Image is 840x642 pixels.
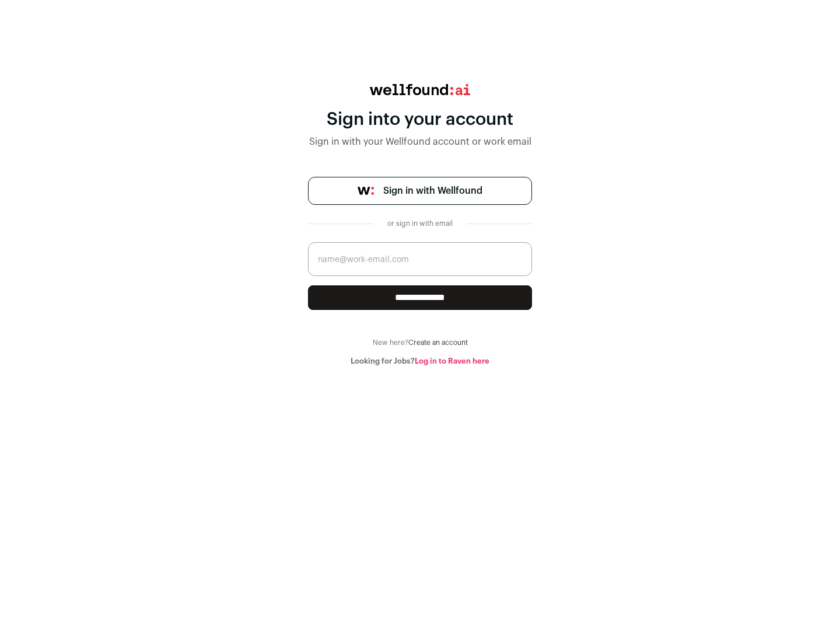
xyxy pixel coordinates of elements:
[383,219,457,228] div: or sign in with email
[358,187,374,195] img: wellfound-symbol-flush-black-fb3c872781a75f747ccb3a119075da62bfe97bd399995f84a933054e44a575c4.png
[308,135,532,149] div: Sign in with your Wellfound account or work email
[308,357,532,366] div: Looking for Jobs?
[308,177,532,205] a: Sign in with Wellfound
[308,338,532,347] div: New here?
[308,109,532,130] div: Sign into your account
[308,242,532,276] input: name@work-email.com
[370,84,470,95] img: wellfound:ai
[415,357,489,365] a: Log in to Raven here
[408,339,468,346] a: Create an account
[383,184,482,198] span: Sign in with Wellfound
